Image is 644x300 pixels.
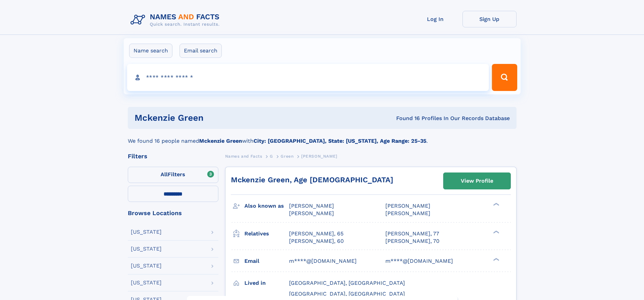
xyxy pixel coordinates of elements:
[131,229,162,235] div: [US_STATE]
[244,200,289,212] h3: Also known as
[270,152,273,160] a: G
[131,280,162,285] div: [US_STATE]
[254,138,426,144] b: City: [GEOGRAPHIC_DATA], State: [US_STATE], Age Range: 25-35
[461,173,493,189] div: View Profile
[129,44,172,58] label: Name search
[180,44,222,58] label: Email search
[128,129,517,145] div: We found 16 people named with .
[492,230,500,234] div: ❯
[244,277,289,289] h3: Lived in
[385,237,439,245] a: [PERSON_NAME], 70
[131,246,162,252] div: [US_STATE]
[462,11,517,27] a: Sign Up
[199,138,242,144] b: Mckenzie Green
[244,228,289,239] h3: Relatives
[281,152,293,160] a: Green
[300,115,510,122] div: Found 16 Profiles In Our Records Database
[135,114,300,122] h1: Mckenzie Green
[128,167,218,183] label: Filters
[289,280,405,286] span: [GEOGRAPHIC_DATA], [GEOGRAPHIC_DATA]
[244,255,289,267] h3: Email
[492,64,517,91] button: Search Button
[270,154,273,159] span: G
[289,230,343,237] a: [PERSON_NAME], 65
[128,11,225,29] img: Logo Names and Facts
[128,153,218,159] div: Filters
[492,257,500,261] div: ❯
[385,230,439,237] a: [PERSON_NAME], 77
[385,203,430,209] span: [PERSON_NAME]
[385,210,430,216] span: [PERSON_NAME]
[289,291,405,297] span: [GEOGRAPHIC_DATA], [GEOGRAPHIC_DATA]
[161,171,168,178] span: All
[281,154,293,159] span: Green
[225,152,262,160] a: Names and Facts
[128,210,218,216] div: Browse Locations
[301,154,337,159] span: [PERSON_NAME]
[231,176,393,184] a: Mckenzie Green, Age [DEMOGRAPHIC_DATA]
[131,263,162,269] div: [US_STATE]
[289,210,334,216] span: [PERSON_NAME]
[289,237,344,245] a: [PERSON_NAME], 60
[444,173,510,189] a: View Profile
[289,203,334,209] span: [PERSON_NAME]
[127,64,489,91] input: search input
[492,202,500,207] div: ❯
[408,11,462,27] a: Log In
